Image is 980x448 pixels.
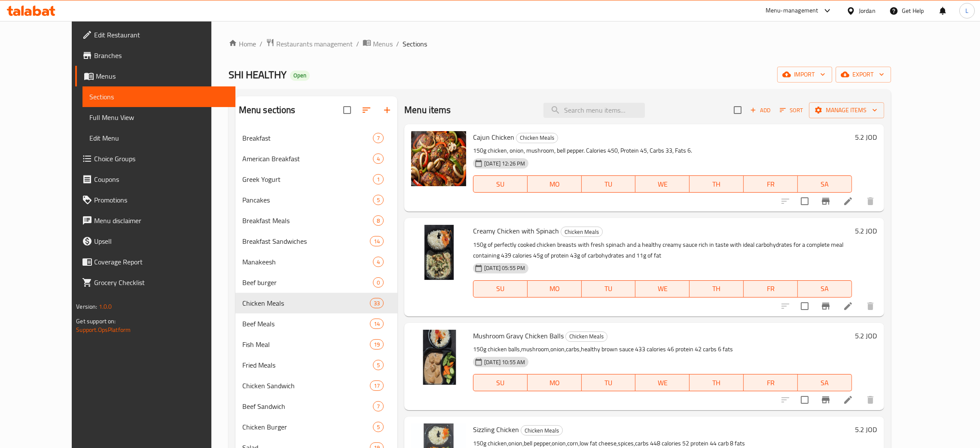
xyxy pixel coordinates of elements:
button: Manage items [809,102,884,118]
button: TU [582,374,636,391]
span: export [843,69,884,80]
span: Chicken Meals [516,133,558,143]
span: TH [693,377,740,389]
span: MO [531,282,578,295]
span: [DATE] 12:26 PM [481,160,528,168]
div: Menu-management [766,6,818,16]
span: 8 [373,217,383,225]
div: Beef Sandwich7 [235,396,397,417]
span: Beef Sandwich [242,401,373,411]
span: Upsell [94,236,229,246]
span: 4 [373,258,383,266]
span: Pancakes [242,195,373,205]
span: 5 [373,361,383,369]
span: Open [290,72,310,79]
span: Cajun Chicken [473,131,514,144]
div: items [373,153,384,164]
a: Menus [363,38,393,49]
button: Branch-specific-item [815,390,836,410]
div: items [373,401,384,411]
button: MO [528,280,582,298]
span: WE [639,377,686,389]
a: Branches [75,45,235,66]
span: Select to update [796,192,814,210]
span: Choice Groups [94,153,229,164]
span: FR [747,178,794,190]
div: Chicken Burger5 [235,417,397,437]
div: items [370,380,384,391]
h2: Menu sections [239,104,296,117]
span: [DATE] 10:55 AM [481,358,528,366]
button: WE [635,280,690,298]
span: Mushroom Gravy Chicken Balls [473,329,564,342]
span: MO [531,178,578,190]
span: 7 [373,134,383,142]
div: American Breakfast4 [235,148,397,169]
div: Breakfast Meals8 [235,210,397,231]
div: Greek Yogurt1 [235,169,397,190]
span: Breakfast [242,133,373,143]
li: / [260,39,263,49]
span: Breakfast Meals [242,215,373,226]
span: FR [747,282,794,295]
a: Edit menu item [843,395,853,405]
span: TU [585,282,632,295]
span: 14 [370,237,383,245]
span: WE [639,282,686,295]
div: Beef burger [242,277,373,288]
span: Chicken Burger [242,422,373,432]
div: Fried Meals5 [235,355,397,375]
button: FR [744,374,798,391]
div: items [373,360,384,370]
span: SHI HEALTHY [229,65,287,84]
a: Home [229,39,256,49]
p: 150g chicken balls,mushroom,onion,carbs,healthy brown sauce 433 calories 46 protein 42 carbs 6 fats [473,344,852,355]
span: Select all sections [338,101,356,119]
button: FR [744,280,798,298]
span: Fried Meals [242,360,373,370]
span: Grocery Checklist [94,277,229,288]
span: 5 [373,196,383,204]
span: TU [585,377,632,389]
span: Chicken Sandwich [242,380,370,391]
span: 5 [373,423,383,431]
span: SU [477,377,524,389]
h2: Menu items [404,104,451,117]
div: items [373,257,384,267]
span: Beef Meals [242,319,370,329]
button: SU [473,280,528,298]
button: MO [528,175,582,193]
span: Manakeesh [242,257,373,267]
span: FR [747,377,794,389]
span: Promotions [94,195,229,205]
span: Restaurants management [276,39,353,49]
button: SA [798,280,852,298]
span: TH [693,178,740,190]
span: Chicken Meals [242,298,370,308]
div: items [373,195,384,205]
a: Edit menu item [843,301,853,311]
a: Menu disclaimer [75,210,235,231]
button: TU [582,175,636,193]
div: items [370,236,384,246]
span: 19 [370,341,383,349]
span: 1.0.0 [99,301,112,312]
button: WE [635,175,690,193]
div: items [373,277,384,288]
div: items [373,422,384,432]
li: / [356,39,359,49]
span: Select section [729,101,747,119]
button: TU [582,280,636,298]
span: SU [477,282,524,295]
span: Menus [96,71,229,81]
div: Greek Yogurt [242,174,373,184]
a: Sections [82,86,235,107]
div: Pancakes5 [235,190,397,210]
h6: 5.2 JOD [855,131,877,143]
span: L [965,6,968,15]
nav: breadcrumb [229,38,891,49]
span: import [784,69,825,80]
span: Add [749,105,772,115]
div: Fish Meal19 [235,334,397,355]
button: TH [690,175,744,193]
